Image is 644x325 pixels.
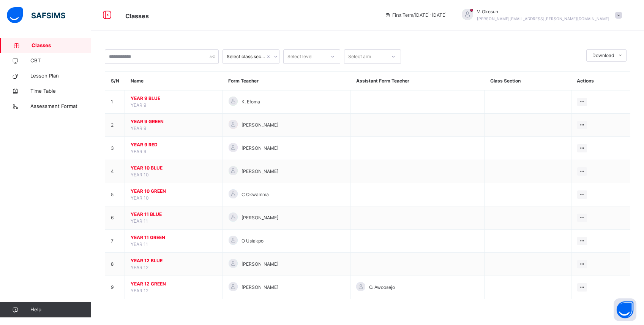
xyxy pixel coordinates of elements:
[227,53,265,60] div: Select class section
[241,214,278,221] span: [PERSON_NAME]
[223,72,350,90] th: Form Teacher
[485,72,571,90] th: Class Section
[105,206,125,230] td: 6
[385,12,447,19] span: session/term information
[369,284,395,291] span: O. Awoosejo
[30,87,91,95] span: Time Table
[131,172,149,178] span: YEAR 10
[454,8,626,22] div: V.Okosun
[30,57,91,65] span: CBT
[105,160,125,183] td: 4
[105,183,125,206] td: 5
[131,241,148,247] span: YEAR 11
[7,7,65,23] img: safsims
[241,122,278,128] span: [PERSON_NAME]
[287,49,313,64] div: Select level
[348,49,371,64] div: Select arm
[131,125,146,131] span: YEAR 9
[131,102,146,108] span: YEAR 9
[125,12,149,20] span: Classes
[30,103,91,110] span: Assessment Format
[614,298,636,321] button: Open asap
[131,281,217,287] span: YEAR 12 GREEN
[131,195,149,201] span: YEAR 10
[30,306,91,314] span: Help
[105,72,125,90] th: S/N
[105,90,125,114] td: 1
[131,265,148,270] span: YEAR 12
[241,145,278,152] span: [PERSON_NAME]
[105,137,125,160] td: 3
[131,218,148,224] span: YEAR 11
[131,288,148,293] span: YEAR 12
[131,234,217,241] span: YEAR 11 GREEN
[131,165,217,171] span: YEAR 10 BLUE
[241,98,260,105] span: K. Efoma
[477,8,609,15] span: V. Okosun
[241,238,264,244] span: O Usiakpo
[105,253,125,276] td: 8
[241,191,269,198] span: C Okwamma
[125,72,223,90] th: Name
[105,114,125,137] td: 2
[131,141,217,148] span: YEAR 9 RED
[477,16,609,21] span: [PERSON_NAME][EMAIL_ADDRESS][PERSON_NAME][DOMAIN_NAME]
[131,211,217,218] span: YEAR 11 BLUE
[30,72,91,80] span: Lesson Plan
[32,42,91,49] span: Classes
[131,188,217,195] span: YEAR 10 GREEN
[131,149,146,154] span: YEAR 9
[131,95,217,102] span: YEAR 9 BLUE
[350,72,485,90] th: Assistant Form Teacher
[592,52,614,59] span: Download
[571,72,630,90] th: Actions
[131,257,217,264] span: YEAR 12 BLUE
[241,284,278,291] span: [PERSON_NAME]
[105,276,125,299] td: 9
[241,261,278,268] span: [PERSON_NAME]
[131,118,217,125] span: YEAR 9 GREEN
[105,230,125,253] td: 7
[241,168,278,175] span: [PERSON_NAME]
